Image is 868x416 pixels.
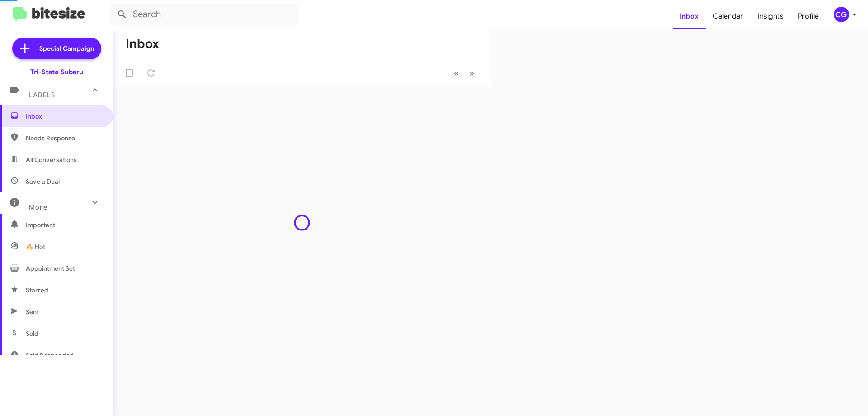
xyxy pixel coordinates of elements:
[30,67,83,77] div: Tri-State Subaru
[26,329,38,338] span: Sold
[26,307,39,316] span: Sent
[791,3,826,29] a: Profile
[29,91,55,99] span: Labels
[449,64,480,82] nav: Page navigation example
[834,7,849,22] div: CG
[12,38,101,59] a: Special Campaign
[26,220,103,230] span: Important
[750,3,791,29] a: Insights
[448,64,464,82] button: Previous
[26,112,103,121] span: Inbox
[26,264,75,273] span: Appointment Set
[464,64,480,82] button: Next
[126,37,159,51] h1: Inbox
[454,67,459,79] span: «
[26,177,60,186] span: Save a Deal
[826,7,858,22] button: CG
[26,134,103,143] span: Needs Response
[109,4,299,25] input: Search
[26,155,77,164] span: All Conversations
[26,286,48,295] span: Starred
[26,242,45,251] span: 🔥 Hot
[469,67,474,79] span: »
[706,3,750,29] a: Calendar
[39,44,94,53] span: Special Campaign
[29,203,47,211] span: More
[26,351,74,360] span: Sold Responded
[673,3,706,29] a: Inbox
